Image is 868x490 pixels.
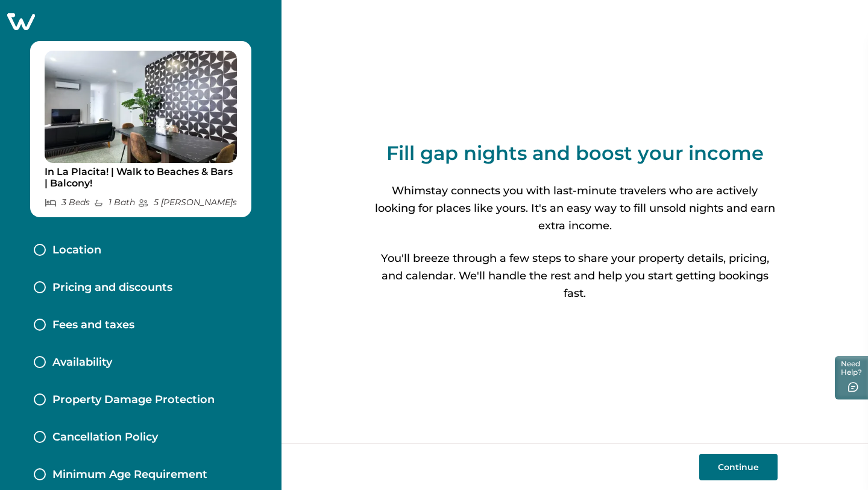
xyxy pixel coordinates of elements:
[45,166,237,189] p: In La Placita! | Walk to Beaches & Bars | Balcony!
[138,197,237,208] p: 5 [PERSON_NAME] s
[52,431,158,444] p: Cancellation Policy
[52,393,215,407] p: Property Damage Protection
[386,141,764,165] p: Fill gap nights and boost your income
[45,51,237,163] img: propertyImage_In La Placita! | Walk to Beaches & Bars | Balcony!
[373,182,778,235] p: Whimstay connects you with last-minute travelers who are actively looking for places like yours. ...
[93,197,135,208] p: 1 Bath
[52,281,172,294] p: Pricing and discounts
[699,454,778,480] button: Continue
[373,250,778,303] p: You'll breeze through a few steps to share your property details, pricing, and calendar. We'll ha...
[52,319,134,332] p: Fees and taxes
[45,197,90,208] p: 3 Bed s
[52,356,112,369] p: Availability
[52,244,101,257] p: Location
[52,468,207,482] p: Minimum Age Requirement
